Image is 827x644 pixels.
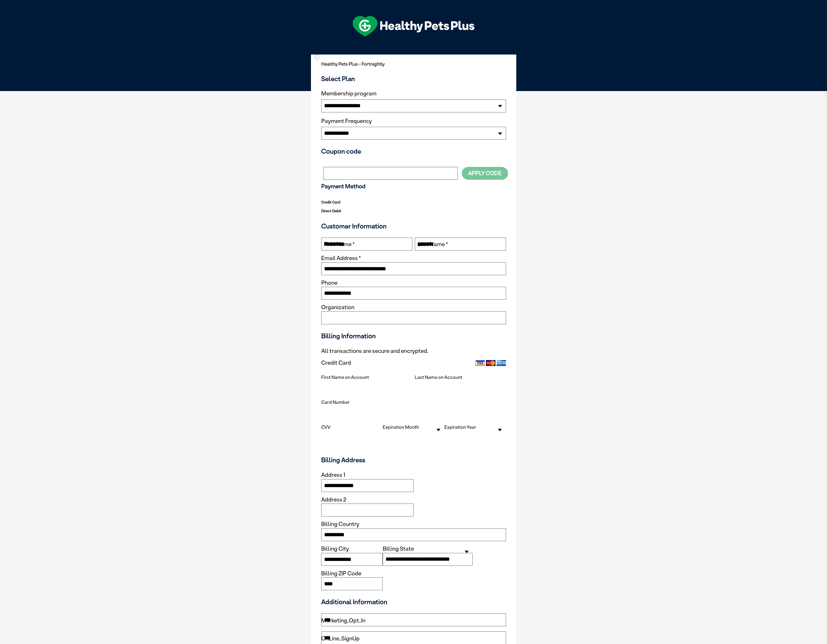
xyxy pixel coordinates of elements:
[321,521,359,527] label: Billing Country
[497,360,506,366] img: Amex
[321,208,341,214] label: Direct Debit
[321,546,349,552] label: Billing City
[321,147,506,155] h3: Coupon code
[321,255,361,261] label: Email Address *
[321,183,506,190] h3: Payment Method
[321,399,350,405] label: Card Number
[324,241,355,248] label: First Name *
[415,374,462,380] label: Last Name on Account
[475,360,485,366] img: Visa
[383,546,414,552] label: Billing State
[321,75,506,83] h3: Select Plan
[486,360,495,366] img: Mastercard
[383,424,419,430] label: Expiration Month
[462,167,508,180] button: Apply Code
[417,241,448,248] label: Last Name *
[321,332,506,340] h3: Billing Information
[321,280,337,286] label: Phone
[319,598,508,606] h3: Additional Information
[321,61,506,67] h2: Healthy Pets Plus - Fortnightly
[321,118,372,124] label: Payment Frequency
[321,570,361,576] label: Billing ZIP Code
[321,497,346,503] label: Address 2
[321,456,506,464] h3: Billing Address
[321,424,330,430] label: CVV
[321,222,506,230] h3: Customer Information
[444,424,476,430] label: Expiration Year
[321,472,345,478] label: Address 1
[321,347,506,354] p: All transactions are secure and encrypted.
[321,199,340,205] label: Credit Card
[321,374,369,380] label: First Name on Account
[321,90,506,97] label: Membership program
[315,55,319,59] input: Direct Debit
[321,357,351,368] div: Credit Card
[353,16,474,37] img: hpp-logo-landscape-green-white.png
[321,304,354,310] label: Organization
